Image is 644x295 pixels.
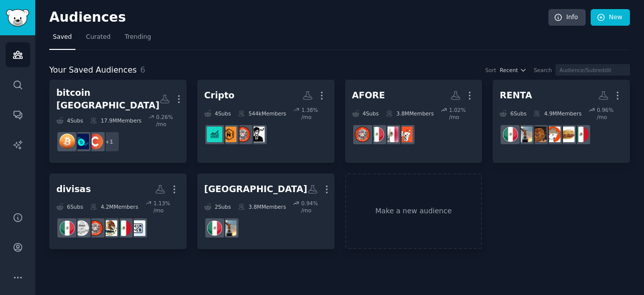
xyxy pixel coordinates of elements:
a: RENTA6Subs4.9MMembers0.96% /moayudamexicoMercadoredditMonterreyGuadalajaraMexicoCitymexico [493,80,630,163]
img: mexico [59,220,75,236]
a: Make a new audience [345,173,482,250]
div: 1.13 % /mo [153,200,180,214]
div: 3.8M Members [238,200,286,214]
span: Trending [125,33,151,42]
a: divisas6Subs4.2MMembers1.13% /moForexayudamexicomexico_politicsMexicoFinancieroForex_Latino_Clubm... [49,173,187,250]
img: MexicoFinanciero [235,127,251,142]
img: AskMexico [383,127,398,142]
a: New [591,9,630,26]
div: 4 Sub s [56,113,83,128]
div: + 1 [99,131,120,152]
button: Recent [500,67,527,74]
div: 6 Sub s [56,200,83,214]
div: Search [534,67,552,74]
div: 0.26 % /mo [156,113,180,128]
div: 2 Sub s [204,200,231,214]
div: 544k Members [238,106,286,121]
span: Your Saved Audiences [49,64,137,77]
div: 3.8M Members [386,106,434,121]
div: 6 Sub s [500,106,526,121]
img: MexicoBursatil [249,127,265,142]
input: Audience/Subreddit [555,64,630,76]
a: [GEOGRAPHIC_DATA]2Subs3.8MMembers0.94% /moMexicoCitymexico [197,173,335,250]
img: MexicoFinanciero [355,127,370,142]
a: AFORE4Subs3.8MMembers1.02% /moExplicameComoMorritoAskMexicomexicoMexicoFinanciero [345,80,482,163]
img: mexico_politics [102,220,117,236]
div: 4.9M Members [533,106,581,121]
img: CriptoMonedas [221,127,236,142]
div: Sort [486,67,497,74]
img: mexico [503,127,518,142]
img: MexicoCity [221,220,236,236]
img: ayudamexico [573,127,589,142]
div: 4 Sub s [352,106,379,121]
img: MexicoFinanciero [88,220,103,236]
div: 17.9M Members [90,113,141,128]
div: 1.38 % /mo [301,106,328,121]
span: Curated [86,33,111,42]
div: 4.2M Members [90,200,138,214]
div: AFORE [352,89,385,102]
img: Guadalajara [531,127,546,142]
span: 6 [140,65,145,75]
img: Forex [130,220,145,236]
div: 1.02 % /mo [449,106,475,121]
div: Cripto [204,89,234,102]
div: 0.96 % /mo [597,106,623,121]
img: Forex_Latino_Club [73,220,89,236]
a: Trending [121,29,154,50]
div: [GEOGRAPHIC_DATA] [204,183,307,196]
img: mexico [207,220,222,236]
img: CryptoCurrency [88,134,103,149]
div: RENTA [500,89,532,102]
img: GummySearch logo [6,9,29,27]
a: Saved [49,29,75,50]
a: Info [548,9,586,26]
span: Saved [53,33,72,42]
a: Curated [83,29,114,50]
a: Cripto4Subs544kMembers1.38% /moMexicoBursatilMexicoFinancieroCriptoMonedascriptomoedas [197,80,335,163]
div: bitcoin [GEOGRAPHIC_DATA] [56,87,159,111]
img: Monterrey [545,127,560,142]
span: Recent [500,67,518,74]
img: MexicoCity [517,127,532,142]
img: bitcoinmexico [73,134,89,149]
img: ayudamexico [116,220,131,236]
div: 0.94 % /mo [301,200,328,214]
img: Bitcoin [59,134,75,149]
a: bitcoin [GEOGRAPHIC_DATA]4Subs17.9MMembers0.26% /mo+1CryptoCurrencybitcoinmexicoBitcoin [49,80,187,163]
div: 4 Sub s [204,106,231,121]
div: divisas [56,183,91,196]
img: ExplicameComoMorrito [397,127,413,142]
h2: Audiences [49,10,548,26]
img: Mercadoreddit [559,127,575,142]
img: criptomoedas [207,127,222,142]
img: mexico [369,127,384,142]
